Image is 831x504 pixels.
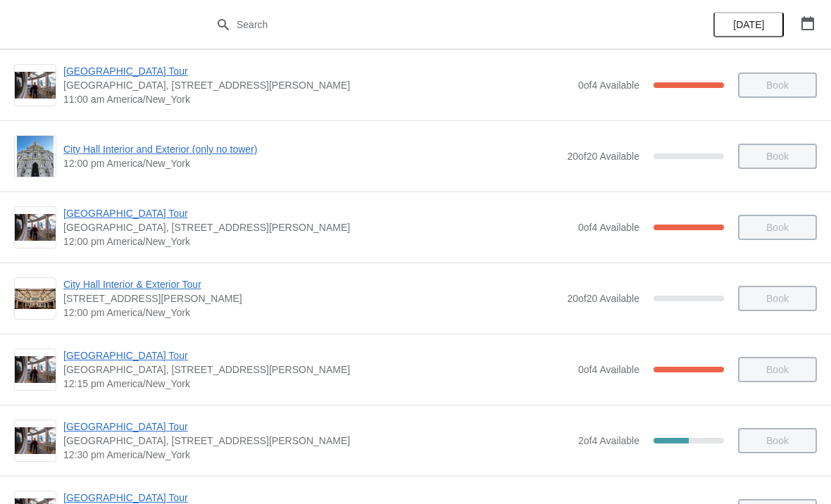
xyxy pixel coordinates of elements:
[567,293,639,304] span: 20 of 20 Available
[63,234,571,248] span: 12:00 pm America/New_York
[63,277,560,291] span: City Hall Interior & Exterior Tour
[63,64,571,78] span: [GEOGRAPHIC_DATA] Tour
[63,206,571,220] span: [GEOGRAPHIC_DATA] Tour
[578,435,639,446] span: 2 of 4 Available
[15,214,56,241] img: City Hall Tower Tour | City Hall Visitor Center, 1400 John F Kennedy Boulevard Suite 121, Philade...
[63,434,571,448] span: [GEOGRAPHIC_DATA], [STREET_ADDRESS][PERSON_NAME]
[733,19,764,30] span: [DATE]
[578,364,639,375] span: 0 of 4 Available
[63,92,571,106] span: 11:00 am America/New_York
[17,136,54,177] img: City Hall Interior and Exterior (only no tower) | | 12:00 pm America/New_York
[63,348,571,363] span: [GEOGRAPHIC_DATA] Tour
[63,377,571,391] span: 12:15 pm America/New_York
[236,12,623,37] input: Search
[63,220,571,234] span: [GEOGRAPHIC_DATA], [STREET_ADDRESS][PERSON_NAME]
[15,72,56,99] img: City Hall Tower Tour | City Hall Visitor Center, 1400 John F Kennedy Boulevard Suite 121, Philade...
[63,156,560,170] span: 12:00 pm America/New_York
[578,80,639,91] span: 0 of 4 Available
[713,12,784,37] button: [DATE]
[63,291,560,305] span: [STREET_ADDRESS][PERSON_NAME]
[63,420,571,434] span: [GEOGRAPHIC_DATA] Tour
[578,222,639,233] span: 0 of 4 Available
[15,356,56,384] img: City Hall Tower Tour | City Hall Visitor Center, 1400 John F Kennedy Boulevard Suite 121, Philade...
[63,305,560,320] span: 12:00 pm America/New_York
[15,427,56,455] img: City Hall Tower Tour | City Hall Visitor Center, 1400 John F Kennedy Boulevard Suite 121, Philade...
[567,151,639,162] span: 20 of 20 Available
[63,78,571,92] span: [GEOGRAPHIC_DATA], [STREET_ADDRESS][PERSON_NAME]
[63,363,571,377] span: [GEOGRAPHIC_DATA], [STREET_ADDRESS][PERSON_NAME]
[15,289,56,309] img: City Hall Interior & Exterior Tour | 1400 John F Kennedy Boulevard, Suite 121, Philadelphia, PA, ...
[63,448,571,462] span: 12:30 pm America/New_York
[63,142,560,156] span: City Hall Interior and Exterior (only no tower)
